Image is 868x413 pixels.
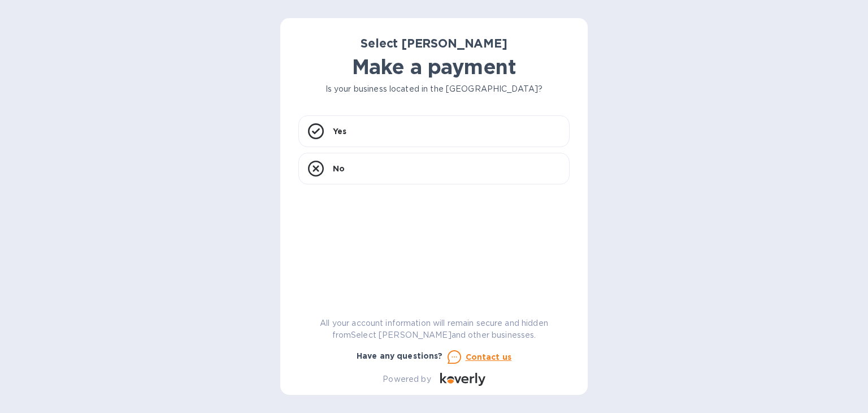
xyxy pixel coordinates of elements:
b: Select [PERSON_NAME] [361,36,507,50]
p: Is your business located in the [GEOGRAPHIC_DATA]? [298,83,570,95]
p: No [333,163,345,174]
b: Have any questions? [357,351,443,360]
p: Yes [333,126,346,137]
u: Contact us [466,352,512,362]
p: Powered by [383,373,431,385]
h1: Make a payment [298,55,570,79]
p: All your account information will remain secure and hidden from Select [PERSON_NAME] and other bu... [298,317,570,341]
